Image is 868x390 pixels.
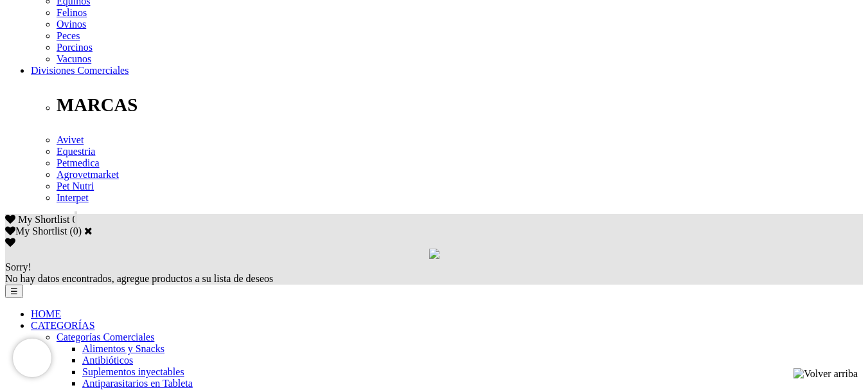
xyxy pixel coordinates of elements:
[5,226,67,236] label: My Shortlist
[57,146,95,157] a: Equestria
[5,261,31,272] span: Sorry!
[31,308,61,319] a: HOME
[429,249,439,259] img: loading.gif
[57,157,100,168] a: Petmedica
[57,42,93,53] a: Porcinos
[793,368,858,380] img: Volver arriba
[13,339,51,377] iframe: Brevo live chat
[18,214,69,225] span: My Shortlist
[84,226,93,236] a: Cerrar
[57,134,84,145] a: Avivet
[57,7,87,18] a: Felinos
[5,261,863,285] div: No hay datos encontrados, agregue productos a su lista de deseos
[31,65,128,76] a: Divisiones Comerciales
[82,355,133,366] a: Antibióticos
[73,226,78,236] label: 0
[57,181,94,191] a: Pet Nutri
[82,366,184,377] a: Suplementos inyectables
[57,169,119,180] a: Agrovetmarket
[57,332,154,342] a: Categorías Comerciales
[57,30,80,41] a: Peces
[31,320,95,331] a: CATEGORÍAS
[72,214,77,225] span: 0
[82,343,164,354] a: Alimentos y Snacks
[57,94,863,116] p: MARCAS
[69,226,82,236] span: ( )
[5,285,23,298] button: ☰
[57,53,91,64] a: Vacunos
[57,192,89,203] a: Interpet
[82,378,193,389] a: Antiparasitarios en Tableta
[57,19,86,30] a: Ovinos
